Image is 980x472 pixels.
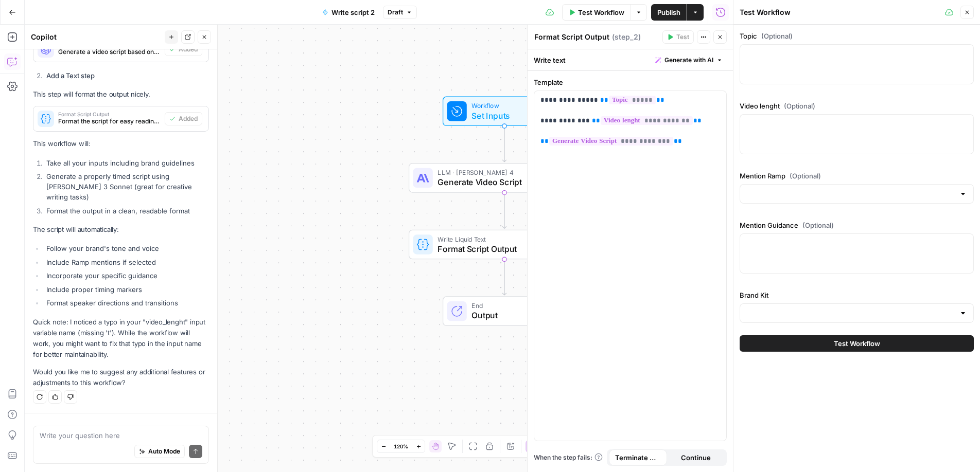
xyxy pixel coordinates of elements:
[437,234,566,244] span: Write Liquid Text
[740,220,974,230] label: Mention Guidance
[437,176,567,188] span: Generate Video Script
[409,230,600,260] div: Write Liquid TextFormat Script OutputStep 2
[31,32,162,42] div: Copilot
[33,224,209,235] p: The script will automatically:
[437,168,567,177] span: LLM · [PERSON_NAME] 4
[58,47,161,57] span: Generate a video script based on the topic and requirements
[33,317,209,360] p: Quick note: I noticed a typo in your "video_lenght" input variable name (missing 't'). While the ...
[33,89,209,100] p: This step will format the output nicely.
[612,32,641,42] span: ( step_2 )
[331,7,375,17] span: Write script 2
[534,32,609,42] textarea: Format Script Output
[58,112,161,117] span: Format Script Output
[834,338,880,349] span: Test Workflow
[44,243,209,253] li: Follow your brand's tone and voice
[134,445,185,458] button: Auto Mode
[44,298,209,308] li: Format speaker directions and transitions
[681,452,711,463] span: Continue
[534,77,727,87] label: Template
[44,171,209,202] li: Generate a properly timed script using [PERSON_NAME] 3 Sonnet (great for creative writing tasks)
[437,243,566,255] span: Format Script Output
[409,296,600,326] div: EndOutput
[502,126,506,162] g: Edge from start to step_1
[388,8,403,17] span: Draft
[44,284,209,295] li: Include proper timing markers
[740,31,974,41] label: Topic
[148,447,180,456] span: Auto Mode
[44,206,209,216] li: Format the output in a clean, readable format
[667,449,725,466] button: Continue
[394,442,408,450] span: 120%
[740,101,974,111] label: Video lenght
[44,158,209,168] li: Take all your inputs including brand guidelines
[316,4,381,21] button: Write script 2
[740,335,974,352] button: Test Workflow
[471,101,533,111] span: Workflow
[471,301,555,311] span: End
[44,270,209,281] li: Incorporate your specific guidance
[179,114,198,123] span: Added
[562,4,631,21] button: Test Workflow
[471,309,555,321] span: Output
[740,290,974,300] label: Brand Kit
[761,31,793,41] span: (Optional)
[662,30,694,44] button: Test
[46,71,95,80] strong: Add a Text step
[409,97,600,126] div: WorkflowSet InputsInputs
[528,49,733,70] div: Write text
[58,117,161,126] span: Format the script for easy reading and use
[790,171,821,181] span: (Optional)
[657,7,680,17] span: Publish
[740,171,974,181] label: Mention Ramp
[802,220,834,230] span: (Optional)
[615,452,661,463] span: Terminate Workflow
[651,4,687,21] button: Publish
[502,193,506,229] g: Edge from step_1 to step_2
[383,6,417,19] button: Draft
[651,53,727,67] button: Generate with AI
[664,56,713,65] span: Generate with AI
[471,110,533,122] span: Set Inputs
[33,138,209,149] p: This workflow will:
[534,453,603,462] a: When the step fails:
[578,7,624,17] span: Test Workflow
[33,367,209,388] p: Would you like me to suggest any additional features or adjustments to this workflow?
[676,32,689,42] span: Test
[165,112,202,125] button: Added
[784,101,815,111] span: (Optional)
[44,257,209,267] li: Include Ramp mentions if selected
[409,163,600,193] div: LLM · [PERSON_NAME] 4Generate Video ScriptStep 1
[502,259,506,295] g: Edge from step_2 to end
[165,43,202,56] button: Added
[179,45,198,54] span: Added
